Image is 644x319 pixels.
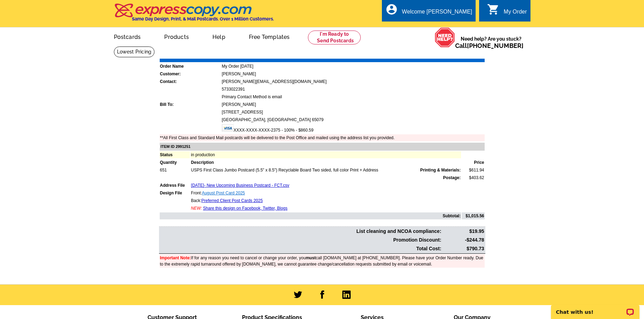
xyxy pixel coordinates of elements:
strong: Postage: [443,175,461,180]
td: XXXX-XXXX-XXXX-2375 - 100% - $860.59 [221,124,485,134]
td: Promotion Discount: [160,236,442,244]
a: Share this design on Facebook, Twitter, Blogs [203,206,287,211]
td: $790.73 [442,245,484,253]
a: August Post Card 2025 [202,191,245,195]
td: [STREET_ADDRESS] [221,109,485,116]
td: Design File [160,190,190,196]
a: Products [153,28,200,44]
td: Quantity [160,159,190,166]
td: -$244.78 [442,236,484,244]
td: ITEM ID 2991251 [160,143,485,151]
td: $403.62 [462,174,485,181]
a: Same Day Design, Print, & Mail Postcards. Over 1 Million Customers. [114,8,274,22]
td: Order Name [160,63,221,70]
td: Total Cost: [160,245,442,253]
td: $611.94 [462,167,485,174]
td: Primary Contact Method is email [221,93,485,100]
td: $1,015.56 [462,212,485,219]
td: **All First Class and Standard Mail postcards will be delivered to the Post Office and mailed usi... [160,134,485,141]
td: If for any reason you need to cancel or change your order, you call [DOMAIN_NAME] at [PHONE_NUMBE... [160,254,485,268]
iframe: LiveChat chat widget [546,297,644,319]
a: Free Templates [238,28,301,44]
td: in production [191,151,461,158]
i: shopping_cart [487,3,500,16]
td: [GEOGRAPHIC_DATA], [GEOGRAPHIC_DATA] 65079 [221,116,485,123]
span: Call [455,42,524,49]
td: Contact: [160,78,221,85]
td: Subtotal: [160,212,461,219]
div: My Order [504,9,527,18]
td: Front: [191,190,461,196]
b: must [306,255,316,260]
a: Preferred Client Post Cards 2025 [201,198,263,203]
a: [PHONE_NUMBER] [467,42,524,49]
td: 5733022391 [221,86,485,93]
td: Description [191,159,461,166]
span: Need help? Are you stuck? [455,35,527,49]
td: Price [462,159,485,166]
a: Postcards [103,28,152,44]
td: USPS First Class Jumbo Postcard (5.5" x 8.5") Recyclable Board Two sided, full color Print + Address [191,167,461,174]
td: 651 [160,167,190,174]
td: Address File [160,182,190,189]
td: Customer: [160,70,221,77]
img: help [435,27,455,48]
td: $19.95 [442,227,484,235]
h4: Same Day Design, Print, & Mail Postcards. Over 1 Million Customers. [132,16,274,22]
td: List cleaning and NCOA compliance: [160,227,442,235]
td: Status [160,151,190,158]
td: My Order [DATE] [221,63,485,70]
td: Bill To: [160,101,221,108]
div: Welcome [PERSON_NAME] [402,9,472,18]
i: account_circle [385,3,398,16]
td: [PERSON_NAME][EMAIL_ADDRESS][DOMAIN_NAME] [221,78,485,85]
td: [PERSON_NAME] [221,70,485,77]
td: [PERSON_NAME] [221,101,485,108]
span: NEW: [191,206,202,211]
a: Help [201,28,236,44]
a: shopping_cart My Order [487,8,527,16]
font: Important Note: [160,255,191,260]
a: [DATE]- New Upcoming Business Postcard - FCT.csv [191,183,289,188]
span: Printing & Materials: [420,167,461,173]
img: visa.gif [222,124,234,132]
td: Back: [191,197,461,204]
